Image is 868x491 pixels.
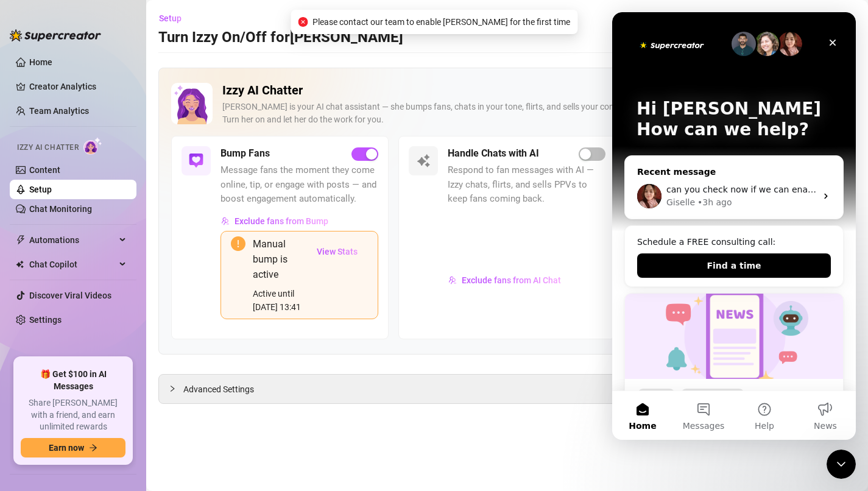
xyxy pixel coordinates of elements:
[221,146,270,161] h5: Bump Fans
[222,101,805,126] div: [PERSON_NAME] is your AI chat assistant — she bumps fans, chats in your tone, flirts, and sells y...
[448,276,457,284] img: svg%3e
[16,409,44,418] span: Home
[253,236,306,282] div: Manual bump is active
[29,106,89,116] a: Team Analytics
[29,204,92,214] a: Chat Monitoring
[21,369,125,392] span: 🎁 Get $100 in AI Messages
[29,291,111,300] a: Discover Viral Videos
[89,443,97,452] span: arrow-right
[169,385,176,392] span: collapsed
[16,260,24,269] img: Chat Copilot
[317,247,358,256] span: View Stats
[29,165,60,175] a: Content
[17,142,79,154] span: Izzy AI Chatter
[189,154,203,168] img: svg%3e
[12,281,231,436] div: Izzy just got smarter and safer ✨UpdateImprovement
[462,275,561,285] span: Exclude fans from AI Chat
[13,281,231,367] img: Izzy just got smarter and safer ✨
[10,29,101,41] img: logo-BBDzfeDw.svg
[612,12,856,440] iframe: Intercom live chat
[448,163,605,207] span: Respond to fan messages with AI — Izzy chats, flirts, and sells PPVs to keep fans coming back.
[158,9,191,28] button: Setup
[253,287,306,314] div: Active until [DATE] 13:41
[171,83,213,124] img: Izzy AI Chatter
[29,185,52,194] a: Setup
[183,379,244,428] button: News
[210,19,231,41] div: Close
[68,376,133,390] div: Improvement
[122,379,183,428] button: Help
[16,235,26,245] span: thunderbolt
[83,137,102,155] img: AI Chatter
[202,409,225,418] span: News
[306,236,368,267] button: View Stats
[298,17,308,27] span: close-circle
[312,15,570,29] span: Please contact our team to enable [PERSON_NAME] for the first time
[61,379,122,428] button: Messages
[21,438,125,457] button: Earn nowarrow-right
[29,315,62,325] a: Settings
[169,382,183,395] div: collapsed
[29,77,127,96] a: Creator Analytics
[183,383,254,396] span: Advanced Settings
[448,270,562,290] button: Exclude fans from AI Chat
[49,443,84,453] span: Earn now
[25,376,63,390] div: Update
[85,184,120,197] div: • 3h ago
[158,28,403,48] h3: Turn Izzy On/Off for [PERSON_NAME]
[25,241,219,266] button: Find a time
[71,409,113,418] span: Messages
[221,163,378,207] span: Message fans the moment they come online, tip, or engage with posts — and boost engagement automa...
[21,397,125,433] span: Share [PERSON_NAME] with a friend, and earn unlimited rewards
[827,450,856,479] iframe: Intercom live chat
[416,154,431,168] img: svg%3e
[29,57,52,67] a: Home
[221,217,230,225] img: svg%3e
[29,255,116,274] span: Chat Copilot
[448,146,539,161] h5: Handle Chats with AI
[29,230,116,250] span: Automations
[143,409,162,418] span: Help
[235,216,328,226] span: Exclude fans from Bump
[222,83,805,98] h2: Izzy AI Chatter
[231,236,245,251] span: exclamation-circle
[54,184,83,197] div: Giselle
[159,13,182,23] span: Setup
[54,172,263,182] span: can you check now if we can enable izzy please?
[25,224,219,236] div: Schedule a FREE consulting call:
[221,211,329,231] button: Exclude fans from Bump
